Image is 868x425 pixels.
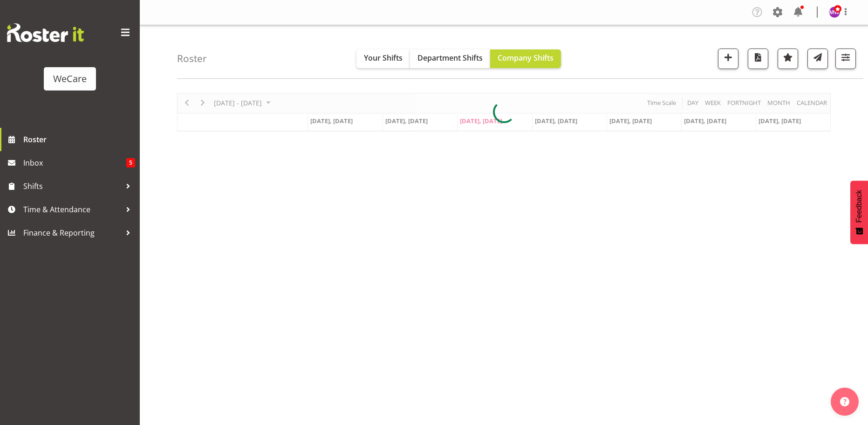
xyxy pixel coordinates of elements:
[53,72,87,86] div: WeCare
[177,53,207,64] h4: Roster
[855,190,863,223] span: Feedback
[23,132,135,146] span: Roster
[126,158,135,167] span: 5
[23,226,121,240] span: Finance & Reporting
[356,49,410,68] button: Your Shifts
[748,49,768,69] button: Download a PDF of the roster according to the set date range.
[840,397,849,406] img: help-xxl-2.png
[807,49,828,69] button: Send a list of all shifts for the selected filtered period to all rostered employees.
[718,49,738,69] button: Add a new shift
[498,53,554,63] span: Company Shifts
[410,49,490,68] button: Department Shifts
[417,53,483,63] span: Department Shifts
[23,202,121,216] span: Time & Attendance
[23,156,126,170] span: Inbox
[364,53,403,63] span: Your Shifts
[829,7,840,18] img: management-we-care10447.jpg
[490,49,561,68] button: Company Shifts
[778,49,798,69] button: Highlight an important date within the roster.
[850,181,868,244] button: Feedback - Show survey
[835,49,856,69] button: Filter Shifts
[7,23,84,42] img: Rosterit website logo
[23,179,121,193] span: Shifts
